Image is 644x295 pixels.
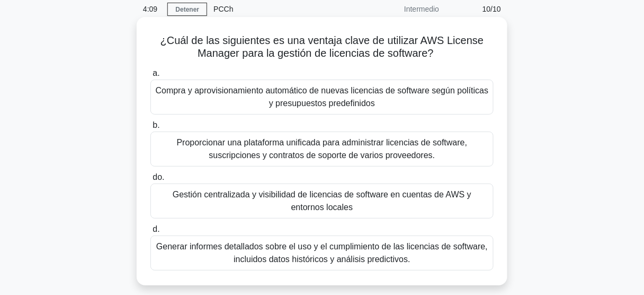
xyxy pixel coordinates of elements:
[404,5,439,13] font: Intermedio
[173,190,471,212] font: Gestión centralizada y visibilidad de licencias de software en cuentas de AWS y entornos locales
[153,172,164,181] font: do.
[177,138,468,160] font: Proporcionar una plataforma unificada para administrar licencias de software, suscripciones y con...
[153,224,159,233] font: d.
[175,6,199,13] font: Detener
[153,120,159,129] font: b.
[160,34,484,59] font: ¿Cuál de las siguientes es una ventaja clave de utilizar AWS License Manager para la gestión de l...
[213,5,233,13] font: PCCh
[153,68,159,77] font: a.
[156,242,488,264] font: Generar informes detallados sobre el uso y el cumplimiento de las licencias de software, incluido...
[143,5,157,13] font: 4:09
[167,3,207,16] a: Detener
[156,86,489,108] font: Compra y aprovisionamiento automático de nuevas licencias de software según políticas y presupues...
[482,5,501,13] font: 10/10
